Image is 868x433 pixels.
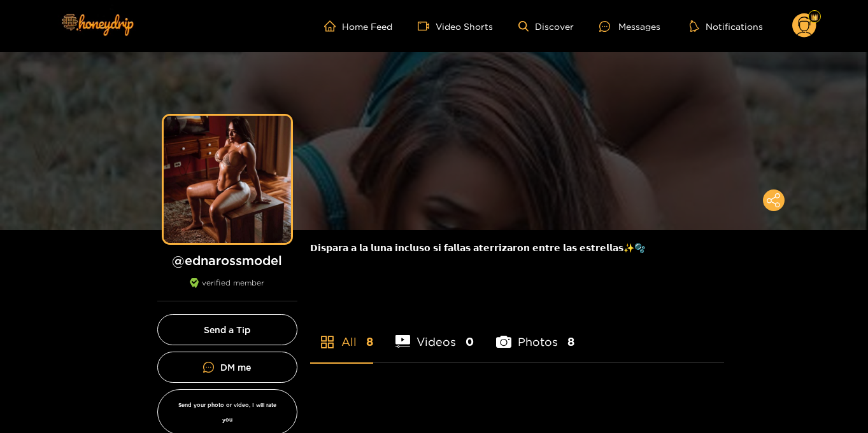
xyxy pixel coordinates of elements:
[324,20,392,32] a: Home Feed
[811,13,818,21] img: Fan Level
[496,305,574,362] li: Photos
[157,252,297,268] h1: @ ednarossmodel
[157,278,297,301] div: verified member
[395,305,474,362] li: Videos
[320,334,335,350] span: appstore
[418,20,436,32] span: video-camera
[310,305,373,362] li: All
[466,334,474,350] span: 0
[324,20,342,32] span: home
[310,230,724,265] div: 𝗗𝗶𝘀𝗽𝗮𝗿𝗮 𝗮 𝗹𝗮 𝗹𝘂𝗻𝗮 𝗶𝗻𝗰𝗹𝘂𝘀𝗼 𝘀𝗶 𝗳𝗮𝗹𝗹𝗮𝘀 𝗮𝘁𝗲𝗿𝗿𝗶𝘇𝗮𝗿𝗼𝗻 𝗲𝗻𝘁𝗿𝗲 𝗹𝗮𝘀 𝗲𝘀𝘁𝗿𝗲𝗹𝗹𝗮𝘀✨🫧
[567,334,574,350] span: 8
[599,19,660,34] div: Messages
[366,334,373,350] span: 8
[157,314,297,345] button: Send a Tip
[518,21,574,32] a: Discover
[686,20,767,32] button: Notifications
[157,352,297,383] a: DM me
[418,20,493,32] a: Video Shorts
